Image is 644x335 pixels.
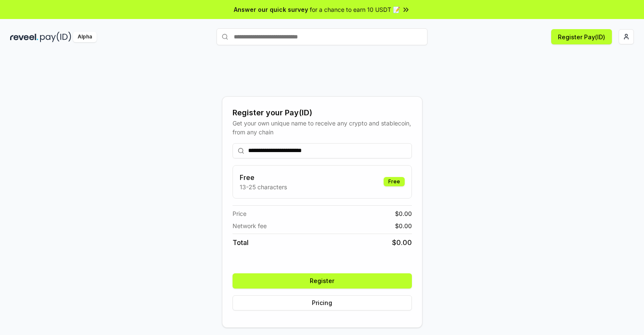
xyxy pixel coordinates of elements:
[240,182,287,191] p: 13-25 characters
[233,237,249,248] span: Total
[233,107,412,119] div: Register your Pay(ID)
[234,5,308,14] span: Answer our quick survey
[395,221,412,230] span: $ 0.00
[392,237,412,248] span: $ 0.00
[310,5,400,14] span: for a chance to earn 10 USDT 📝
[233,295,412,310] button: Pricing
[73,32,97,42] div: Alpha
[384,177,405,186] div: Free
[395,209,412,218] span: $ 0.00
[233,273,412,289] button: Register
[233,119,412,136] div: Get your own unique name to receive any crypto and stablecoin, from any chain
[10,32,38,42] img: reveel_dark
[233,209,246,218] span: Price
[240,172,287,182] h3: Free
[40,32,71,42] img: pay_id
[551,29,612,44] button: Register Pay(ID)
[233,221,267,230] span: Network fee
